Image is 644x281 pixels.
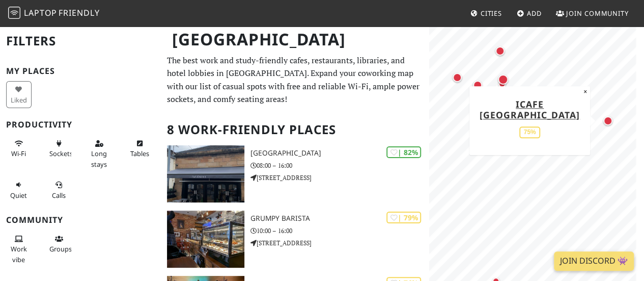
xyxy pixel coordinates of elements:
span: Power sockets [49,149,73,158]
h2: Filters [6,25,155,57]
button: Sockets [46,135,72,162]
h3: Grumpy Barista [250,214,429,223]
p: [STREET_ADDRESS] [250,238,429,248]
a: LaptopFriendly LaptopFriendly [8,5,100,22]
span: Laptop [24,7,57,18]
h3: Productivity [6,120,155,130]
a: iCafe [GEOGRAPHIC_DATA] [480,98,580,121]
p: The best work and study-friendly cafes, restaurants, libraries, and hotel lobbies in [GEOGRAPHIC_... [167,54,423,106]
button: Long stays [87,135,112,172]
span: Video/audio calls [52,191,66,200]
img: LaptopFriendly [8,7,20,19]
a: Join Community [552,4,633,22]
span: Long stays [91,149,107,168]
div: Map marker [471,79,484,92]
p: 10:00 – 16:00 [250,226,429,236]
div: Map marker [493,44,507,58]
a: Join Discord 👾 [554,251,634,271]
h3: [GEOGRAPHIC_DATA] [250,149,429,158]
button: Wi-Fi [6,135,32,162]
p: 08:00 – 16:00 [250,161,429,170]
span: Work-friendly tables [130,149,149,158]
button: Tables [127,135,152,162]
div: | 79% [386,212,421,223]
span: Friendly [59,7,99,18]
div: 75% [520,126,540,138]
button: Quiet [6,176,32,203]
a: Grumpy Barista | 79% Grumpy Barista 10:00 – 16:00 [STREET_ADDRESS] [161,211,429,268]
span: Group tables [49,244,72,253]
span: Quiet [10,191,27,200]
h2: 8 Work-Friendly Places [167,114,423,145]
button: Groups [46,231,72,258]
div: Map marker [451,71,464,84]
img: Park District [167,145,244,202]
div: | 82% [386,146,421,158]
div: Map marker [496,72,510,87]
div: Map marker [601,114,614,127]
button: Work vibe [6,231,32,268]
span: Stable Wi-Fi [11,149,26,158]
a: Add [513,4,546,22]
h3: Community [6,215,155,225]
span: People working [11,244,27,264]
a: Park District | 82% [GEOGRAPHIC_DATA] 08:00 – 16:00 [STREET_ADDRESS] [161,145,429,202]
span: Add [527,9,542,18]
button: Calls [46,176,72,203]
p: [STREET_ADDRESS] [250,173,429,183]
button: Close popup [580,86,590,97]
h1: [GEOGRAPHIC_DATA] [164,25,427,54]
span: Join Community [566,9,629,18]
h3: My Places [6,66,155,76]
a: Cities [466,4,506,22]
span: Cities [481,9,502,18]
img: Grumpy Barista [167,211,244,268]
